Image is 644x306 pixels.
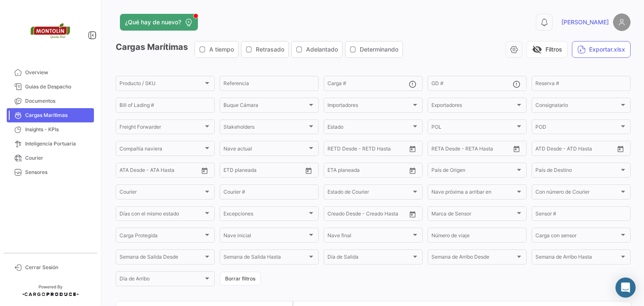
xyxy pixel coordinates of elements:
span: Carga con sensor [535,234,619,240]
span: Documentos [25,97,91,105]
span: Overview [25,69,91,76]
img: 2d55ee68-5a11-4b18-9445-71bae2c6d5df.png [29,10,71,52]
span: Estado [327,125,411,131]
button: Open calendar [198,164,211,177]
input: Creado Desde [327,212,328,218]
span: Importadores [327,104,411,109]
span: Insights - KPIs [25,126,91,133]
input: Desde [431,147,432,153]
span: Semana de Salida Desde [119,255,203,261]
span: Inteligencia Portuaria [25,140,91,148]
input: ATA Hasta [126,169,164,174]
input: Hasta [334,147,372,153]
button: Open calendar [510,143,523,155]
button: Determinando [345,41,402,57]
a: Overview [7,65,94,80]
a: Documentos [7,94,94,108]
input: Hasta [438,147,476,153]
button: ¿Qué hay de nuevo? [120,14,198,31]
span: Nave próxima a arribar en [431,190,515,196]
span: Compañía naviera [119,147,203,153]
span: Carga Protegida [119,234,203,240]
a: Insights - KPIs [7,122,94,137]
span: Cargas Marítimas [25,112,91,119]
input: ATD Desde [535,147,536,153]
span: Nave inicial [223,234,307,240]
input: Desde [223,169,224,174]
span: Determinando [360,45,398,54]
span: Retrasado [256,45,284,54]
span: POL [431,125,515,131]
button: Exportar.xlsx [572,41,631,58]
span: Buque Cámara [223,104,307,109]
button: Open calendar [406,143,419,155]
input: Hasta [334,169,372,174]
span: Semana de Arribo Hasta [535,255,619,261]
a: Cargas Marítimas [7,108,94,122]
a: Inteligencia Portuaria [7,137,94,151]
a: Sensores [7,165,94,179]
span: Producto / SKU [119,82,203,88]
span: Freight Forwarder [119,125,203,131]
span: Nave final [327,234,411,240]
button: Retrasado [241,41,288,57]
span: País de Origen [431,169,515,174]
span: Guias de Despacho [25,83,91,91]
span: Courier [119,190,203,196]
button: Open calendar [302,164,315,177]
input: ATD Hasta [542,147,580,153]
span: visibility_off [532,44,542,54]
span: [PERSON_NAME] [561,18,609,26]
span: Marca de Sensor [431,212,515,218]
button: Adelantado [292,41,342,57]
div: Abrir Intercom Messenger [615,277,636,298]
span: ¿Qué hay de nuevo? [125,18,181,26]
span: Nave actual [223,147,307,153]
button: A tiempo [195,41,238,57]
span: Exportadores [431,104,515,109]
span: POD [535,125,619,131]
span: Semana de Arribo Desde [431,255,515,261]
button: visibility_offFiltros [527,41,568,58]
button: Open calendar [406,208,419,220]
button: Open calendar [406,164,419,177]
h3: Cargas Marítimas [116,41,405,58]
input: Desde [327,147,328,153]
a: Courier [7,151,94,165]
a: Guias de Despacho [7,80,94,94]
input: Hasta [230,169,268,174]
span: Excepciones [223,212,307,218]
span: Día de Arribo [119,277,203,283]
button: Borrar filtros [220,272,261,285]
span: Cerrar Sesión [25,264,91,271]
input: ATA Desde [119,169,120,174]
span: País de Destino [535,169,619,174]
span: Consignatario [535,104,619,109]
button: Open calendar [614,143,627,155]
img: placeholder-user.png [613,13,631,31]
span: Courier [25,154,91,162]
span: Días con el mismo estado [119,212,203,218]
input: Desde [327,169,328,174]
span: Stakeholders [223,125,307,131]
span: Con número de Courier [535,190,619,196]
span: A tiempo [209,45,234,54]
span: Sensores [25,169,91,176]
span: Estado de Courier [327,190,411,196]
input: Creado Hasta [334,212,372,218]
span: Día de Salida [327,255,411,261]
span: Adelantado [306,45,338,54]
span: Semana de Salida Hasta [223,255,307,261]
